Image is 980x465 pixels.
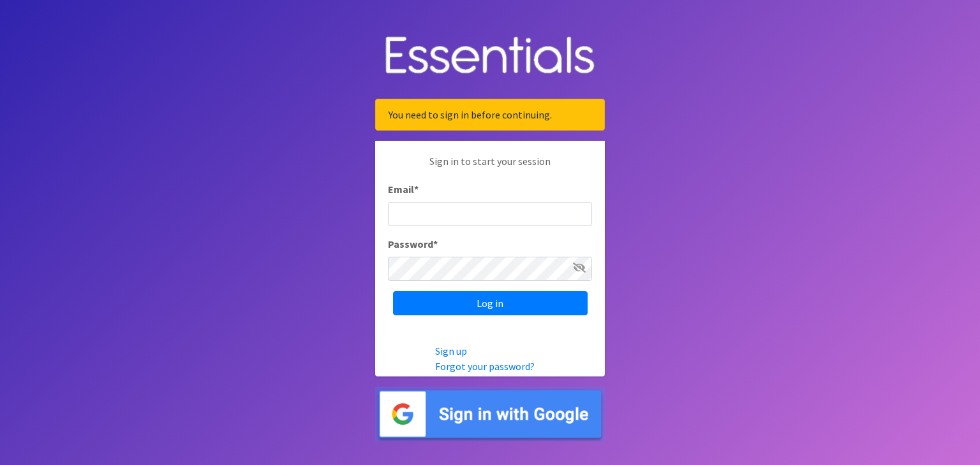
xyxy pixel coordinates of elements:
div: You need to sign in before continuing. [375,99,605,131]
img: Sign in with Google [375,387,605,442]
a: Forgot your password? [435,360,535,373]
label: Password [388,236,438,252]
input: Log in [393,291,588,315]
img: Human Essentials [375,24,605,89]
label: Email [388,182,419,197]
a: Sign up [435,345,467,357]
abbr: required [433,238,438,250]
abbr: required [414,183,419,196]
p: Sign in to start your session [388,154,592,182]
